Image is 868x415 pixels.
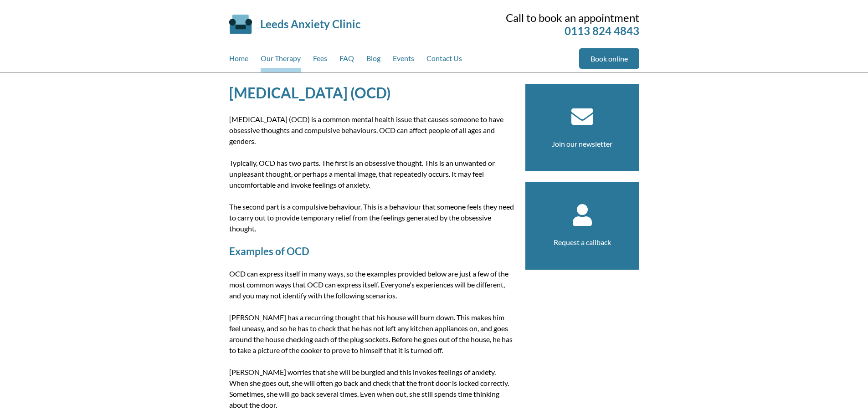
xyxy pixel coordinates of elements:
p: OCD can express itself in many ways, so the examples provided below are just a few of the most co... [229,268,514,301]
a: FAQ [339,48,354,72]
a: Contact Us [426,48,462,72]
p: The second part is a compulsive behaviour. This is a behaviour that someone feels they need to ca... [229,201,514,234]
a: Home [229,48,248,72]
h1: [MEDICAL_DATA] (OCD) [229,84,514,102]
a: Our Therapy [261,48,301,72]
p: Typically, OCD has two parts. The first is an obsessive thought. This is an unwanted or unpleasan... [229,158,514,190]
a: Events [393,48,414,72]
p: [PERSON_NAME] has a recurring thought that his house will burn down. This makes him feel uneasy, ... [229,312,514,356]
a: Leeds Anxiety Clinic [260,17,360,31]
h2: Examples of OCD [229,245,514,257]
a: Request a callback [554,238,611,246]
p: [PERSON_NAME] worries that she will be burgled and this invokes feelings of anxiety. When she goe... [229,367,514,410]
p: [MEDICAL_DATA] (OCD) is a common mental health issue that causes someone to have obsessive though... [229,114,514,147]
a: 0113 824 4843 [565,24,639,37]
a: Fees [313,48,327,72]
a: Join our newsletter [552,139,612,148]
a: Book online [579,48,639,69]
a: Blog [366,48,380,72]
